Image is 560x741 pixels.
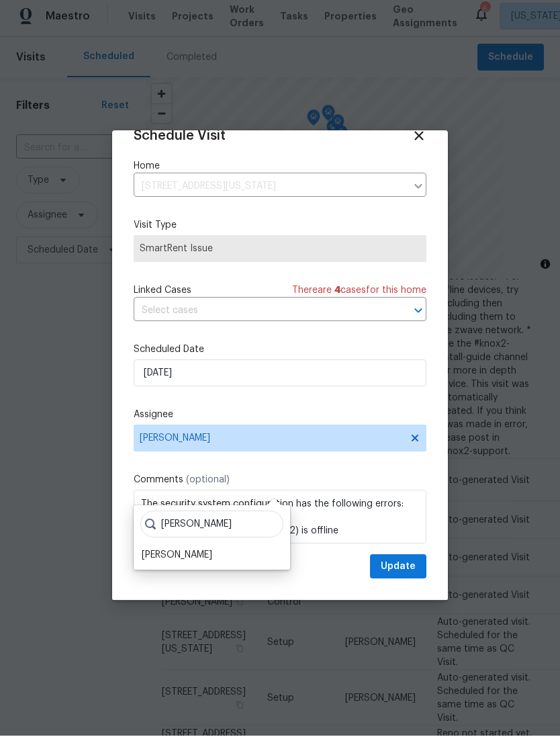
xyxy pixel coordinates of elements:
label: Assignee [134,413,426,427]
span: Update [381,564,416,580]
label: Visit Type [134,224,426,237]
input: Select cases [134,306,389,326]
label: Comments [134,478,426,492]
span: SmartRent Issue [140,247,420,261]
button: Update [370,560,426,584]
input: M/D/YYYY [134,365,426,392]
span: 4 [334,291,340,300]
span: (optional) [186,480,230,490]
label: Scheduled Date [134,348,426,361]
span: Linked Cases [134,289,191,302]
span: There are case s for this home [292,289,426,302]
input: Enter in an address [134,181,406,202]
button: Open [409,306,428,325]
textarea: The security system configuration has the following errors: * 'Front Door - Lock' (id=6264462) is... [134,495,426,549]
span: Close [412,134,426,148]
span: [PERSON_NAME] [140,438,403,449]
label: Home [134,165,426,178]
div: [PERSON_NAME] [142,554,212,567]
span: Schedule Visit [134,134,226,148]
